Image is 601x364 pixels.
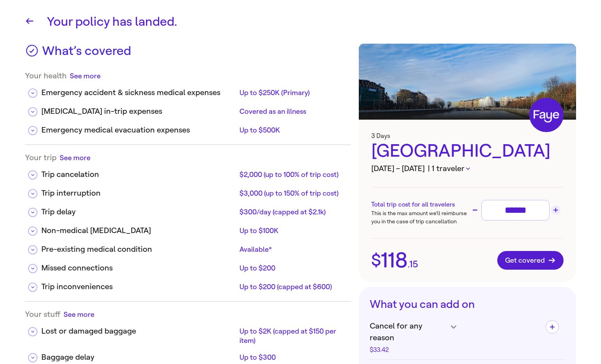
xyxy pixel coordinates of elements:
div: Up to $200 [239,263,344,273]
div: Trip interruption$3,000 (up to 150% of trip cost) [25,181,351,200]
span: 118 [381,250,408,271]
div: Missed connections [41,262,236,274]
button: Increase trip cost [551,205,560,215]
button: Add [546,320,559,334]
h4: Cancel for any reason$33.42 [370,320,539,353]
input: Trip cost [485,203,546,217]
div: [GEOGRAPHIC_DATA] [371,140,564,163]
div: Up to $250K (Primary) [239,88,344,97]
p: This is the max amount we’ll reimburse you in the case of trip cancellation [371,209,468,226]
div: Trip delay$300/day (capped at $2.1k) [25,200,351,219]
div: Up to $100K [239,226,344,235]
div: Trip inconveniences [41,281,236,293]
div: Emergency accident & sickness medical expenses [41,87,236,99]
div: Baggage delayUp to $300 [25,345,351,364]
div: Emergency medical evacuation expenses [41,124,236,136]
div: [MEDICAL_DATA] in-trip expensesCovered as an illness [25,99,351,118]
button: See more [70,71,101,81]
button: See more [60,153,90,163]
div: Trip inconveniencesUp to $200 (capped at $600) [25,275,351,293]
span: $ [371,252,381,269]
h3: What’s covered [42,44,131,63]
div: Pre-existing medical conditionAvailable* [25,237,351,256]
button: Get covered [497,251,564,270]
div: $2,000 (up to 100% of trip cost) [239,170,344,179]
div: Non-medical [MEDICAL_DATA]Up to $100K [25,219,351,237]
span: 15 [410,260,418,269]
div: Your health [25,71,351,81]
button: Decrease trip cost [470,205,480,215]
div: Trip interruption [41,187,236,199]
div: [MEDICAL_DATA] in-trip expenses [41,106,236,117]
div: Up to $300 [239,353,344,362]
div: Non-medical [MEDICAL_DATA] [41,225,236,237]
div: Pre-existing medical condition [41,244,236,255]
div: Emergency accident & sickness medical expensesUp to $250K (Primary) [25,81,351,99]
div: Lost or damaged baggage [41,325,236,337]
div: Your trip [25,153,351,163]
div: Missed connectionsUp to $200 [25,256,351,275]
span: . [408,260,410,269]
button: | 1 traveler [428,163,470,175]
div: Your stuff [25,309,351,319]
div: $300/day (capped at $2.1k) [239,207,344,217]
div: Emergency medical evacuation expensesUp to $500K [25,118,351,137]
div: Trip cancelation [41,169,236,180]
div: Available* [239,245,344,254]
div: Covered as an illness [239,107,344,116]
h3: 3 Days [371,132,564,140]
span: Get covered [505,256,556,264]
h3: Total trip cost for all travelers [371,200,468,209]
div: Up to $2K (capped at $150 per item) [239,327,344,345]
h1: Your policy has landed. [47,12,576,31]
div: $33.42 [370,347,447,353]
h3: [DATE] – [DATE] [371,163,564,175]
div: Up to $500K [239,125,344,135]
div: Trip cancelation$2,000 (up to 100% of trip cost) [25,163,351,181]
div: Trip delay [41,206,236,218]
div: $3,000 (up to 150% of trip cost) [239,189,344,198]
div: Baggage delay [41,352,236,363]
button: See more [64,309,94,319]
span: Cancel for any reason [370,320,447,344]
h3: What you can add on [370,298,565,311]
div: Up to $200 (capped at $600) [239,282,344,292]
div: Lost or damaged baggageUp to $2K (capped at $150 per item) [25,319,351,345]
